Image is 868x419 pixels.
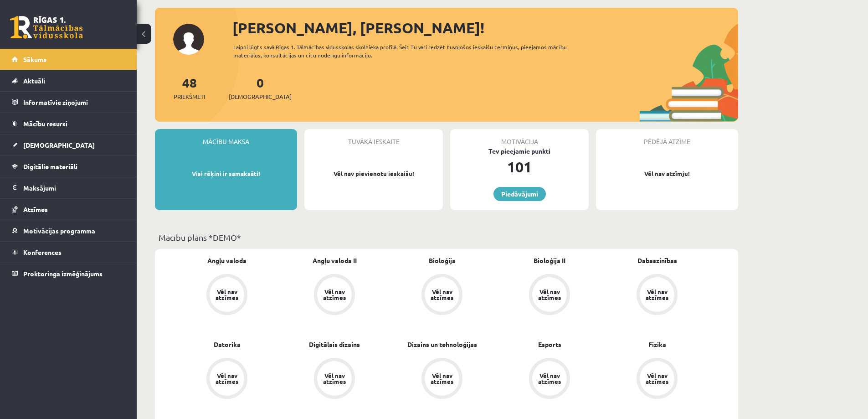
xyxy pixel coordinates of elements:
span: Konferences [23,248,62,256]
a: Mācību resursi [12,113,125,134]
a: Motivācijas programma [12,220,125,241]
div: Vēl nav atzīmes [429,372,455,384]
div: Vēl nav atzīmes [214,372,240,384]
a: Piedāvājumi [493,187,546,201]
legend: Maksājumi [23,177,125,198]
span: Atzīmes [23,205,48,213]
a: Rīgas 1. Tālmācības vidusskola [10,16,83,39]
a: Angļu valoda II [313,256,357,265]
span: [DEMOGRAPHIC_DATA] [229,92,292,101]
a: Digitālie materiāli [12,156,125,177]
div: Vēl nav atzīmes [429,289,455,300]
span: Aktuāli [23,77,45,85]
a: Angļu valoda [207,256,247,265]
span: Sākums [23,55,46,63]
div: [PERSON_NAME], [PERSON_NAME]! [232,17,738,39]
a: Datorika [214,340,241,349]
a: Informatīvie ziņojumi [12,92,125,113]
a: Vēl nav atzīmes [496,358,603,401]
div: Motivācija [450,129,589,146]
legend: Informatīvie ziņojumi [23,92,125,113]
div: 101 [450,156,589,178]
p: Vēl nav pievienotu ieskaišu! [309,169,438,178]
div: Mācību maksa [155,129,297,146]
div: Tuvākā ieskaite [304,129,443,146]
a: Bioloģija II [534,256,565,265]
a: Vēl nav atzīmes [173,274,281,317]
a: 48Priekšmeti [174,74,205,101]
div: Vēl nav atzīmes [537,289,562,300]
a: Vēl nav atzīmes [388,274,496,317]
a: Aktuāli [12,70,125,91]
span: [DEMOGRAPHIC_DATA] [23,141,95,149]
a: Vēl nav atzīmes [603,358,711,401]
span: Priekšmeti [174,92,205,101]
span: Proktoringa izmēģinājums [23,269,103,278]
div: Vēl nav atzīmes [214,289,240,300]
a: Vēl nav atzīmes [281,358,388,401]
a: 0[DEMOGRAPHIC_DATA] [229,74,292,101]
div: Laipni lūgts savā Rīgas 1. Tālmācības vidusskolas skolnieka profilā. Šeit Tu vari redzēt tuvojošo... [233,43,583,59]
a: Digitālais dizains [309,340,360,349]
p: Visi rēķini ir samaksāti! [159,169,293,178]
div: Vēl nav atzīmes [322,289,347,300]
div: Vēl nav atzīmes [322,372,347,384]
a: Fizika [648,340,666,349]
a: Atzīmes [12,199,125,220]
div: Vēl nav atzīmes [644,372,670,384]
a: Vēl nav atzīmes [388,358,496,401]
span: Motivācijas programma [23,227,95,235]
a: Esports [538,340,561,349]
a: Dizains un tehnoloģijas [407,340,477,349]
p: Vēl nav atzīmju! [601,169,734,178]
a: Vēl nav atzīmes [173,358,281,401]
a: Vēl nav atzīmes [603,274,711,317]
span: Digitālie materiāli [23,162,77,171]
p: Mācību plāns *DEMO* [159,231,734,243]
a: [DEMOGRAPHIC_DATA] [12,134,125,155]
div: Tev pieejamie punkti [450,146,589,156]
a: Proktoringa izmēģinājums [12,263,125,284]
div: Pēdējā atzīme [596,129,738,146]
a: Konferences [12,242,125,263]
a: Maksājumi [12,177,125,198]
div: Vēl nav atzīmes [537,372,562,384]
div: Vēl nav atzīmes [644,289,670,300]
a: Dabaszinības [637,256,677,265]
a: Vēl nav atzīmes [496,274,603,317]
span: Mācību resursi [23,119,67,128]
a: Sākums [12,49,125,70]
a: Vēl nav atzīmes [281,274,388,317]
a: Bioloģija [429,256,456,265]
